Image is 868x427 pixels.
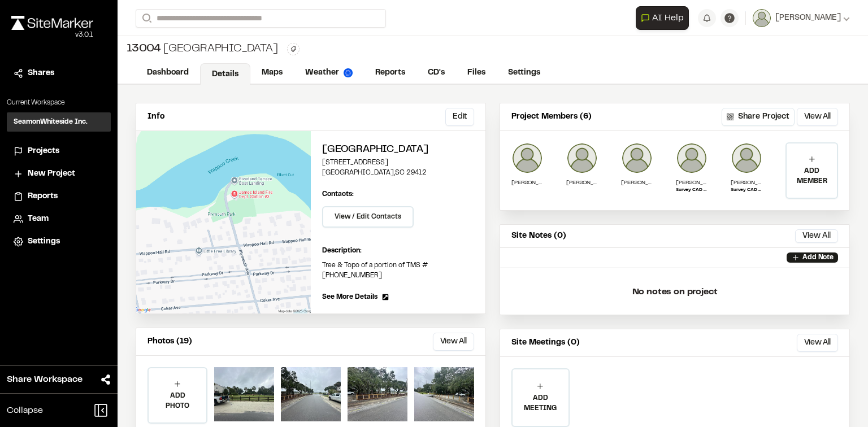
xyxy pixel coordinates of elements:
[136,62,200,84] a: Dashboard
[28,145,59,158] span: Projects
[147,335,192,348] p: Photos (19)
[566,142,598,174] img: Drew Hutzler
[14,67,104,80] a: Shares
[147,111,164,123] p: Info
[294,62,364,84] a: Weather
[511,337,580,349] p: Site Meetings (0)
[127,41,161,58] span: 13004
[250,62,294,84] a: Maps
[322,158,474,168] p: [STREET_ADDRESS]
[14,190,104,203] a: Reports
[28,168,75,180] span: New Project
[136,9,156,28] button: Search
[322,206,414,228] button: View / Edit Contacts
[7,404,43,417] span: Collapse
[287,43,300,55] button: Edit Tags
[731,187,762,194] p: Survey CAD Technician I
[322,260,474,281] p: Tree & Topo of a portion of TMS # [PHONE_NUMBER]
[797,108,838,126] button: View All
[753,9,771,27] img: User
[14,145,104,158] a: Projects
[795,229,838,243] button: View All
[621,142,653,174] img: Joseph Boyatt
[416,62,456,84] a: CD's
[14,213,104,225] a: Team
[28,67,54,80] span: Shares
[652,11,684,25] span: AI Help
[731,142,762,174] img: Bennett Whatcott
[322,189,354,199] p: Contacts:
[364,62,416,84] a: Reports
[322,168,474,178] p: [GEOGRAPHIC_DATA] , SC 29412
[7,98,111,108] p: Current Workspace
[11,16,93,30] img: rebrand.png
[7,373,83,386] span: Share Workspace
[636,6,689,30] button: Open AI Assistant
[676,187,708,194] p: Survey CAD Technician III
[676,142,708,174] img: Larry Marks
[200,63,250,85] a: Details
[433,333,474,351] button: View All
[621,178,653,187] p: [PERSON_NAME]
[149,391,206,411] p: ADD PHOTO
[636,6,693,30] div: Open AI Assistant
[322,292,377,302] span: See More Details
[14,168,104,180] a: New Project
[753,9,850,27] button: [PERSON_NAME]
[511,111,592,123] p: Project Members (6)
[797,334,838,352] button: View All
[445,108,474,126] button: Edit
[322,246,474,256] p: Description:
[11,30,93,40] div: Oh geez...please don't...
[14,236,104,248] a: Settings
[509,274,840,310] p: No notes on project
[127,41,278,58] div: [GEOGRAPHIC_DATA]
[28,236,60,248] span: Settings
[513,393,568,413] p: ADD MEETING
[28,190,58,203] span: Reports
[322,142,474,158] h2: [GEOGRAPHIC_DATA]
[511,142,543,174] img: Craig Harper
[456,62,497,84] a: Files
[14,117,88,127] h3: SeamonWhiteside Inc.
[676,178,708,187] p: [PERSON_NAME]
[344,68,353,77] img: precipai.png
[731,178,762,187] p: [PERSON_NAME]
[787,166,837,186] p: ADD MEMBER
[802,252,834,263] p: Add Note
[722,108,795,126] button: Share Project
[566,178,598,187] p: [PERSON_NAME]
[497,62,552,84] a: Settings
[775,12,841,24] span: [PERSON_NAME]
[511,178,543,187] p: [PERSON_NAME]
[511,230,566,242] p: Site Notes (0)
[28,213,49,225] span: Team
